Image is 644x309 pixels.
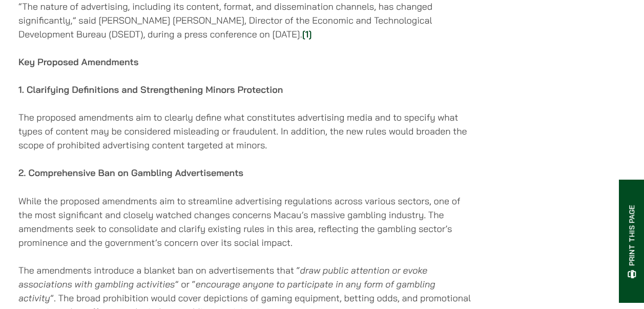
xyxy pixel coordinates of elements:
[18,84,283,95] strong: 1. Clarifying Definitions and Strengthening Minors Protection
[18,110,474,152] p: The proposed amendments aim to clearly define what constitutes advertising media and to specify w...
[18,278,435,303] em: encourage anyone to participate in any form of gambling activity
[18,264,427,289] em: draw public attention or evoke associations with gambling activities
[18,56,138,68] strong: Key Proposed Amendments
[302,28,312,40] a: [1]
[18,194,474,249] p: While the proposed amendments aim to streamline advertising regulations across various sectors, o...
[18,167,243,179] strong: 2. Comprehensive Ban on Gambling Advertisements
